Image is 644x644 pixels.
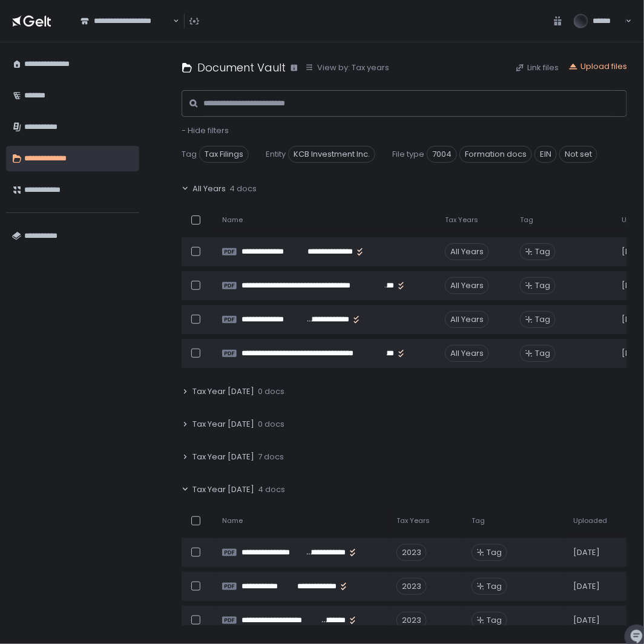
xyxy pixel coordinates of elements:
span: - Hide filters [182,125,229,136]
span: Tag [535,246,550,257]
div: 2023 [396,544,427,561]
span: Tax Year [DATE] [192,484,254,495]
span: EIN [534,146,557,163]
span: KCB Investment Inc. [288,146,375,163]
span: Entity [266,149,286,160]
button: Upload files [568,61,627,72]
div: Search for option [73,8,179,33]
span: 7004 [427,146,457,163]
span: Tax Year [DATE] [192,386,254,397]
span: [DATE] [573,581,600,592]
span: Tag [471,516,485,525]
button: - Hide filters [182,125,229,136]
span: 4 docs [229,183,257,194]
span: [DATE] [573,615,600,626]
span: Tax Years [396,516,430,525]
div: 2023 [396,578,427,595]
div: All Years [445,243,489,260]
span: Not set [559,146,597,163]
span: Tag [487,547,502,558]
input: Search for option [171,15,172,27]
span: 4 docs [258,484,285,495]
span: Uploaded [573,516,607,525]
span: [DATE] [573,547,600,558]
span: Tax Filings [199,146,249,163]
span: 0 docs [258,419,284,430]
span: Tag [535,314,550,325]
span: Tag [535,280,550,291]
span: Tax Year [DATE] [192,452,254,462]
span: 7 docs [258,452,284,462]
div: All Years [445,277,489,294]
div: All Years [445,311,489,328]
span: Name [222,516,243,525]
span: Tag [182,149,197,160]
span: Tag [487,581,502,592]
button: Link files [515,62,559,73]
button: View by: Tax years [305,62,389,73]
div: All Years [445,345,489,362]
span: Tax Years [445,215,478,225]
span: All Years [192,183,226,194]
div: 2023 [396,612,427,629]
span: 0 docs [258,386,284,397]
h1: Document Vault [197,59,286,76]
span: Formation docs [459,146,532,163]
span: Tag [535,348,550,359]
span: Tag [487,615,502,626]
span: Tag [520,215,533,225]
span: Tax Year [DATE] [192,419,254,430]
span: Name [222,215,243,225]
span: File type [392,149,424,160]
